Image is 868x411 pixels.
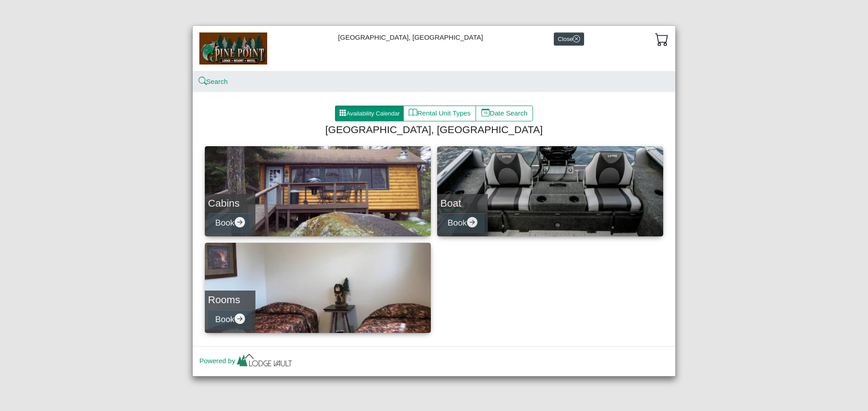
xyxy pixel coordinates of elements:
button: Bookarrow right circle fill [208,213,252,233]
a: searchSearch [199,78,228,85]
svg: arrow right circle fill [235,217,245,227]
svg: search [199,78,206,85]
svg: grid3x3 gap fill [339,109,346,116]
button: grid3x3 gap fillAvailability Calendar [335,106,404,122]
svg: arrow right circle fill [467,217,477,227]
svg: calendar date [481,108,490,117]
svg: book [409,108,417,117]
div: [GEOGRAPHIC_DATA], [GEOGRAPHIC_DATA] [193,26,675,71]
button: bookRental Unit Types [403,106,476,122]
button: calendar dateDate Search [476,106,533,122]
h4: Cabins [208,197,252,209]
img: lv-small.ca335149.png [235,351,294,371]
h4: Rooms [208,294,252,306]
button: Closex circle [554,32,584,46]
button: Bookarrow right circle fill [208,309,252,330]
a: Powered by [199,357,294,365]
svg: cart [655,32,669,46]
button: Bookarrow right circle fill [440,213,485,233]
img: b144ff98-a7e1-49bd-98da-e9ae77355310.jpg [199,32,267,64]
h4: Boat [440,197,485,209]
h4: [GEOGRAPHIC_DATA], [GEOGRAPHIC_DATA] [208,124,660,136]
svg: arrow right circle fill [235,314,245,324]
svg: x circle [573,35,580,42]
